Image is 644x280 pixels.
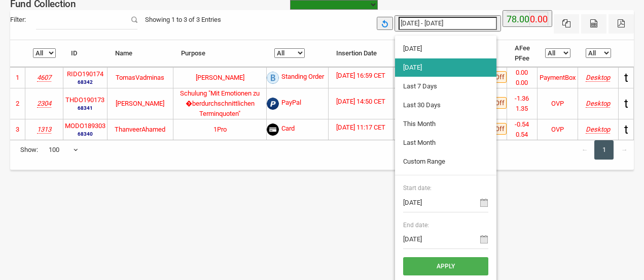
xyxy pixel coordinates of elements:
[395,58,496,77] li: [DATE]
[624,122,628,137] span: t
[67,78,103,86] small: 68342
[108,40,173,67] th: Name
[507,78,537,88] li: 0.00
[336,122,385,133] label: [DATE] 11:17 CET
[515,43,530,53] li: AFee
[10,67,25,88] td: 1
[609,14,634,34] button: Pdf
[173,119,267,140] td: 1Pro
[173,67,267,88] td: [PERSON_NAME]
[586,126,610,133] i: Mozilla/5.0 (Windows NT 10.0; Win64; x64) AppleWebKit/537.36 (KHTML, like Gecko) Chrome/141.0.0.0...
[615,140,634,160] a: →
[49,145,78,155] span: 100
[403,257,488,275] button: Apply
[37,74,51,81] i: Riknetus
[65,121,105,131] label: MODO189303
[507,104,537,114] li: 1.35
[63,40,108,67] th: ID
[395,96,496,114] li: Last 30 Days
[507,94,537,104] li: -1.36
[507,119,537,130] li: -0.54
[551,125,564,135] div: OVP
[395,77,496,96] li: Last 7 Days
[281,98,301,110] span: PayPal
[36,10,137,29] input: Filter:
[67,69,103,79] label: RIDO190174
[10,119,25,140] td: 3
[395,40,496,58] li: [DATE]
[65,130,105,138] small: 68340
[554,14,579,34] button: Excel
[403,183,488,193] span: Start date:
[65,95,104,105] label: THDO190173
[586,100,610,107] i: Mozilla/5.0 (Windows NT 10.0; Win64; x64) AppleWebKit/537.36 (KHTML, like Gecko) Chrome/141.0.0.0...
[503,10,552,27] button: 78.000.00
[108,67,173,88] td: TomasVadminas
[173,88,267,119] td: Schulung "Mit Emotionen zu �berdurchschnittlichen Terminquoten"
[594,140,614,160] a: 1
[515,53,530,64] li: PFee
[507,68,537,78] li: 0.00
[624,97,628,111] span: t
[20,145,38,155] span: Show:
[281,123,295,136] span: Card
[108,88,173,119] td: [PERSON_NAME]
[507,12,529,26] label: 78.00
[173,40,267,67] th: Purpose
[624,71,628,85] span: t
[551,99,564,109] div: OVP
[10,88,25,119] td: 2
[575,140,594,160] a: ←
[507,130,537,140] li: 0.54
[395,115,496,133] li: This Month
[395,152,496,171] li: Custom Range
[48,140,79,160] span: 100
[281,72,324,84] span: Standing Order
[336,97,385,107] label: [DATE] 14:50 CET
[65,104,104,112] small: 68341
[403,221,488,230] span: End date:
[329,40,393,67] th: Insertion Date
[108,119,173,140] td: ThanveerAhamed
[137,10,229,29] div: Showing 1 to 3 of 3 Entries
[37,126,51,133] i: Skillshare
[395,134,496,152] li: Last Month
[540,73,576,83] div: PaymentBox
[530,12,548,26] label: 0.00
[336,71,385,81] label: [DATE] 16:59 CET
[581,14,606,34] button: CSV
[37,100,51,107] i: 3promedia LLC | Thomas Nocker
[586,74,610,81] i: Mozilla/5.0 (Windows NT 10.0; Win64; x64) AppleWebKit/537.36 (KHTML, like Gecko) Chrome/141.0.0.0...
